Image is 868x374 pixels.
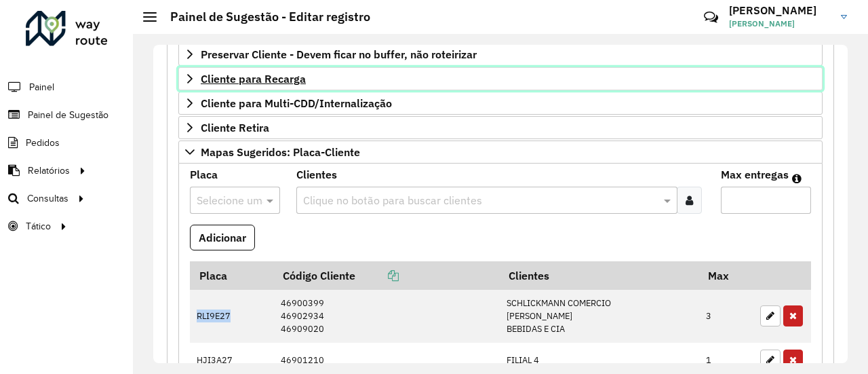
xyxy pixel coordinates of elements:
span: [PERSON_NAME] [729,18,831,30]
span: Painel [29,80,54,94]
th: Clientes [500,261,699,290]
a: Cliente para Multi-CDD/Internalização [178,92,823,115]
h3: [PERSON_NAME] [729,4,831,17]
span: Cliente Retira [201,122,269,133]
label: Clientes [296,166,337,183]
span: Tático [26,219,51,233]
span: Pedidos [26,136,60,150]
span: Preservar Cliente - Devem ficar no buffer, não roteirizar [201,49,477,60]
span: Cliente para Recarga [201,73,306,84]
a: Contato Rápido [696,3,726,32]
span: Cliente para Multi-CDD/Internalização [201,98,392,109]
span: Consultas [27,191,68,206]
label: Max entregas [721,166,789,183]
th: Código Cliente [273,261,499,290]
td: SCHLICKMANN COMERCIO [PERSON_NAME] BEBIDAS E CIA [500,290,699,343]
a: Copiar [355,269,399,282]
span: Relatórios [28,164,70,178]
th: Max [699,261,753,290]
a: Cliente Retira [178,116,823,139]
a: Mapas Sugeridos: Placa-Cliente [178,141,823,164]
label: Placa [190,166,218,183]
button: Adicionar [190,225,255,250]
td: 46900399 46902934 46909020 [273,290,499,343]
a: Preservar Cliente - Devem ficar no buffer, não roteirizar [178,43,823,66]
em: Máximo de clientes que serão colocados na mesma rota com os clientes informados [792,173,802,184]
a: Cliente para Recarga [178,67,823,90]
span: Painel de Sugestão [28,108,108,122]
span: Mapas Sugeridos: Placa-Cliente [201,147,360,157]
td: 3 [699,290,753,343]
h2: Painel de Sugestão - Editar registro [157,10,370,24]
td: RLI9E27 [190,290,273,343]
th: Placa [190,261,273,290]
